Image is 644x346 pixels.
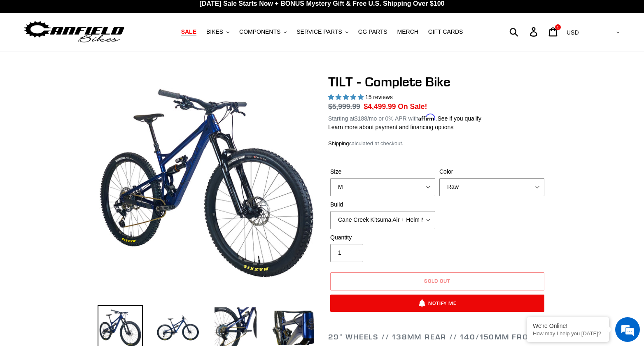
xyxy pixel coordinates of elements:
[424,26,467,37] a: GIFT CARDS
[397,28,418,35] span: MERCH
[202,26,233,37] button: BIKES
[239,28,280,35] span: COMPONENTS
[424,278,450,284] span: Sold out
[533,330,603,337] p: How may I help you today?
[330,200,435,209] label: Build
[328,139,546,148] div: calculated at checkout.
[328,74,546,90] h1: TILT - Complete Bike
[206,28,223,35] span: BIKES
[328,140,349,147] a: Shipping
[23,19,126,45] img: Canfield Bikes
[557,25,559,29] span: 1
[328,332,546,341] h2: 29" Wheels // 138mm Rear // 140/150mm Front
[330,233,435,242] label: Quantity
[328,102,360,111] s: $5,999.99
[328,124,453,130] a: Learn more about payment and financing options
[544,23,563,41] a: 1
[428,28,463,35] span: GIFT CARDS
[328,112,481,123] p: Starting at /mo or 0% APR with .
[330,272,544,290] button: Sold out
[533,323,603,329] div: We're Online!
[330,167,435,176] label: Size
[177,26,201,37] a: SALE
[364,102,396,111] span: $4,499.99
[355,115,367,122] span: $188
[292,26,352,37] button: SERVICE PARTS
[235,26,291,37] button: COMPONENTS
[296,28,342,35] span: SERVICE PARTS
[393,26,422,37] a: MERCH
[358,28,387,35] span: GG PARTS
[354,26,392,37] a: GG PARTS
[514,23,535,41] input: Search
[181,28,196,35] span: SALE
[439,167,544,176] label: Color
[418,114,436,121] span: Affirm
[437,115,481,122] a: See if you qualify - Learn more about Affirm Financing (opens in modal)
[330,295,544,312] button: Notify Me
[328,94,365,100] span: 5.00 stars
[365,94,393,100] span: 15 reviews
[398,101,427,112] span: On Sale!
